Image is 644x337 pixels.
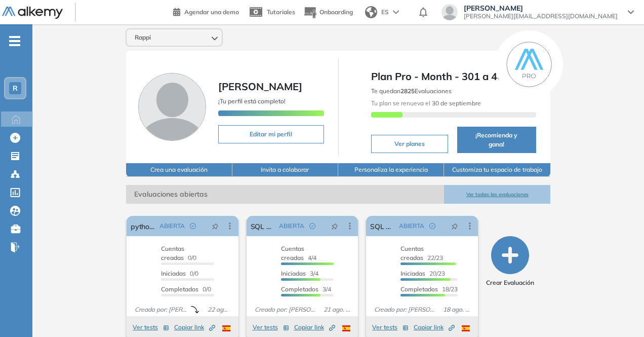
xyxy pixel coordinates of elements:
[279,221,304,231] span: ABIERTA
[251,305,319,314] span: Creado por: [PERSON_NAME]
[331,222,338,230] span: pushpin
[400,270,425,277] span: Iniciadas
[429,223,435,229] span: check-circle
[204,218,226,234] button: pushpin
[399,221,424,231] span: ABIERTA
[222,325,230,331] img: ESP
[462,325,470,331] img: ESP
[281,270,306,277] span: Iniciadas
[414,321,455,333] button: Copiar link
[218,125,324,143] button: Editar mi perfil
[138,73,206,141] img: Foto de perfil
[281,270,318,277] span: 3/4
[342,325,350,331] img: ESP
[371,99,481,107] span: Tu plan se renueva el
[281,285,318,293] span: Completados
[439,305,474,314] span: 18 ago. 2025
[400,285,438,293] span: Completados
[267,8,295,16] span: Tutoriales
[338,163,444,177] button: Personaliza la experiencia
[400,245,424,261] span: Cuentas creadas
[309,223,315,229] span: check-circle
[303,2,353,23] button: Onboarding
[281,245,316,261] span: 4/4
[400,87,415,95] b: 2825
[131,305,191,314] span: Creado por: [PERSON_NAME]
[464,4,618,12] span: [PERSON_NAME]
[400,245,443,261] span: 22/23
[135,33,151,42] span: Rappi
[486,236,534,287] button: Crear Evaluación
[13,84,18,92] span: R
[294,321,335,333] button: Copiar link
[371,87,452,95] span: Te quedan Evaluaciones
[161,285,211,293] span: 0/0
[381,8,389,17] span: ES
[319,8,353,16] span: Onboarding
[444,185,550,204] button: Ver todas las evaluaciones
[2,7,63,19] img: Logo
[161,270,186,277] span: Iniciadas
[218,97,286,105] span: ¡Tu perfil está completo!
[319,305,354,314] span: 21 ago. 2025
[232,163,338,177] button: Invita a colaborar
[9,40,20,42] i: -
[159,221,185,231] span: ABIERTA
[371,135,448,153] button: Ver planes
[365,6,377,18] img: world
[161,285,198,293] span: Completados
[251,216,275,236] a: SQL Turbo
[430,99,481,107] b: 30 de septiembre
[444,163,550,177] button: Customiza tu espacio de trabajo
[451,222,458,230] span: pushpin
[444,218,466,234] button: pushpin
[126,163,232,177] button: Crea una evaluación
[393,10,399,14] img: arrow
[126,185,444,204] span: Evaluaciones abiertas
[400,270,445,277] span: 20/23
[174,321,215,333] button: Copiar link
[253,321,289,333] button: Ver tests
[161,245,196,261] span: 0/0
[133,321,169,333] button: Ver tests
[486,278,534,287] span: Crear Evaluación
[324,218,346,234] button: pushpin
[218,80,302,93] span: [PERSON_NAME]
[371,69,536,84] span: Plan Pro - Month - 301 a 400
[372,321,409,333] button: Ver tests
[184,8,239,16] span: Agendar una demo
[131,216,155,236] a: python support
[173,5,239,17] a: Agendar una demo
[204,305,234,314] span: 22 ago. 2025
[294,323,335,332] span: Copiar link
[161,245,184,261] span: Cuentas creadas
[414,323,455,332] span: Copiar link
[400,285,458,293] span: 18/23
[161,270,198,277] span: 0/0
[281,245,304,261] span: Cuentas creadas
[370,216,395,236] a: SQL Growth E&A
[464,12,618,20] span: [PERSON_NAME][EMAIL_ADDRESS][DOMAIN_NAME]
[190,223,196,229] span: check-circle
[457,127,536,153] button: ¡Recomienda y gana!
[281,285,331,293] span: 3/4
[174,323,215,332] span: Copiar link
[370,305,439,314] span: Creado por: [PERSON_NAME]
[212,222,219,230] span: pushpin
